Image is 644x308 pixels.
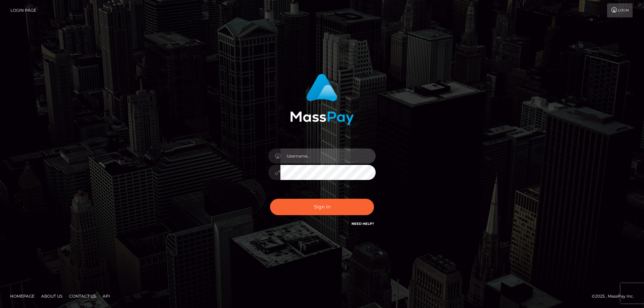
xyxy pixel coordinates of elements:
[66,291,99,301] a: Contact Us
[352,222,374,226] a: Need Help?
[270,199,374,215] button: Sign in
[280,148,376,164] input: Username...
[10,3,36,17] a: Login Page
[607,3,633,17] a: Login
[7,291,37,301] a: Homepage
[592,293,639,300] div: © 2025 , MassPay Inc.
[100,291,113,301] a: API
[39,291,65,301] a: About Us
[290,74,354,125] img: MassPay Login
